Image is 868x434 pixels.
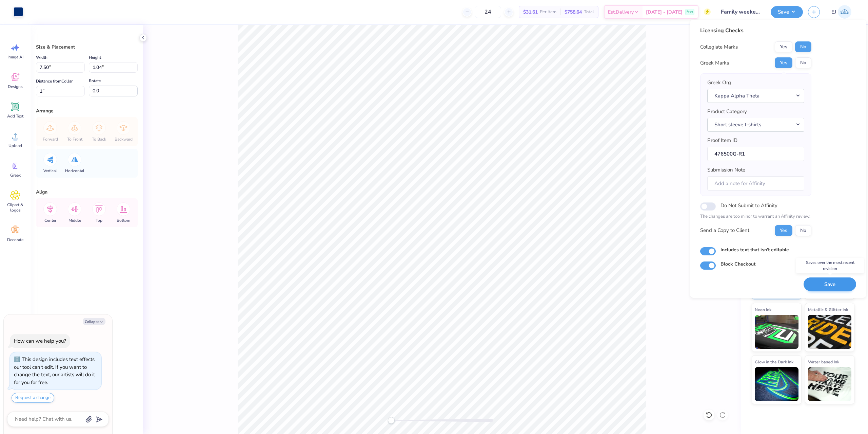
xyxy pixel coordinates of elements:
[775,225,792,236] button: Yes
[707,89,804,103] button: Kappa Alpha Theta
[4,202,26,213] span: Clipart & logos
[700,213,811,220] p: The changes are too minor to warrant an Affinity review.
[796,258,864,273] div: Saves over the most recent revision
[65,168,84,174] span: Horizontal
[721,201,777,210] label: Do Not Submit to Affinity
[707,166,745,174] label: Submission Note
[755,315,798,349] img: Neon Ink
[775,41,792,52] button: Yes
[795,57,811,68] button: No
[8,143,22,148] span: Upload
[687,10,693,14] span: Free
[831,8,836,16] span: EJ
[36,43,138,51] div: Size & Placement
[755,358,793,365] span: Glow in the Dark Ink
[89,77,101,85] label: Rotate
[838,5,851,19] img: Edgardo Jr
[10,173,21,178] span: Greek
[707,118,804,132] button: Short sleeve t-shirts
[721,246,789,253] label: Includes text that isn't editable
[707,137,737,144] label: Proof Item ID
[700,227,749,234] div: Send a Copy to Client
[7,54,23,60] span: Image AI
[700,43,738,51] div: Collegiate Marks
[36,107,138,114] div: Arrange
[795,225,811,236] button: No
[707,79,731,87] label: Greek Org
[475,6,501,18] input: – –
[36,53,47,61] label: Width
[540,8,556,16] span: Per Item
[707,108,747,115] label: Product Category
[7,113,23,119] span: Add Text
[36,188,138,196] div: Align
[68,218,81,223] span: Middle
[795,41,811,52] button: No
[828,5,854,19] a: EJ
[700,59,729,67] div: Greek Marks
[700,26,811,35] div: Licensing Checks
[771,6,803,18] button: Save
[14,356,95,386] div: This design includes text effects our tool can't edit. If you want to change the text, our artist...
[36,77,73,85] label: Distance from Collar
[7,237,23,242] span: Decorate
[83,318,105,325] button: Collapse
[388,417,395,424] div: Accessibility label
[808,306,848,313] span: Metallic & Glitter Ink
[755,367,798,401] img: Glow in the Dark Ink
[14,338,66,344] div: How can we help you?
[808,367,852,401] img: Water based Ink
[584,8,594,16] span: Total
[716,5,766,19] input: Untitled Design
[808,315,852,349] img: Metallic & Glitter Ink
[646,8,683,16] span: [DATE] - [DATE]
[8,84,23,89] span: Designs
[44,218,56,223] span: Center
[804,277,856,291] button: Save
[565,8,582,16] span: $758.64
[707,176,804,191] input: Add a note for Affinity
[96,218,102,223] span: Top
[117,218,130,223] span: Bottom
[755,306,771,313] span: Neon Ink
[775,57,792,68] button: Yes
[523,8,538,16] span: $31.61
[89,53,101,61] label: Height
[808,358,839,365] span: Water based Ink
[721,260,755,268] label: Block Checkout
[608,8,634,16] span: Est. Delivery
[43,168,57,174] span: Vertical
[12,393,54,403] button: Request a change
